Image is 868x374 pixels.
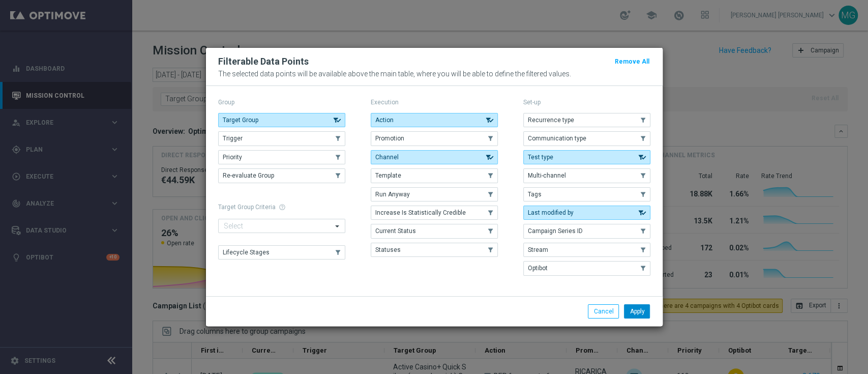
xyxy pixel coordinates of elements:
[223,154,242,161] span: Priority
[371,206,498,220] button: Increase Is Statistically Credible
[375,246,401,253] span: Statuses
[218,204,345,211] h1: Target Group Criteria
[523,98,650,106] p: Set-up
[624,304,650,319] button: Apply
[223,172,274,179] span: Re-evaluate Group
[223,117,258,124] span: Target Group
[371,243,498,257] button: Statuses
[375,135,404,142] span: Promotion
[523,113,650,127] button: Recurrence type
[218,168,345,183] button: Re-evaluate Group
[375,117,394,124] span: Action
[528,172,566,179] span: Multi-channel
[523,206,650,220] button: Last modified by
[528,227,583,235] span: Campaign Series ID
[528,191,542,198] span: Tags
[523,150,650,164] button: Test type
[218,150,345,164] button: Priority
[375,209,466,216] span: Increase Is Statistically Credible
[523,168,650,183] button: Multi-channel
[523,131,650,146] button: Communication type
[371,150,498,164] button: Channel
[371,113,498,127] button: Action
[218,55,309,68] h2: Filterable Data Points
[218,70,650,78] p: The selected data points will be available above the main table, where you will be able to define...
[528,135,586,142] span: Communication type
[528,154,553,161] span: Test type
[371,131,498,146] button: Promotion
[371,98,498,106] p: Execution
[218,98,345,106] p: Group
[375,191,410,198] span: Run Anyway
[523,243,650,257] button: Stream
[528,117,574,124] span: Recurrence type
[375,154,399,161] span: Channel
[588,304,619,319] button: Cancel
[223,135,243,142] span: Trigger
[528,265,548,272] span: Optibot
[375,172,401,179] span: Template
[614,56,650,67] button: Remove All
[528,209,574,216] span: Last modified by
[279,204,286,211] span: help_outline
[371,224,498,238] button: Current Status
[523,187,650,202] button: Tags
[523,261,650,275] button: Optibot
[218,245,345,260] button: Lifecycle Stages
[371,168,498,183] button: Template
[218,113,345,127] button: Target Group
[371,187,498,202] button: Run Anyway
[375,227,416,235] span: Current Status
[528,246,548,253] span: Stream
[218,131,345,146] button: Trigger
[523,224,650,238] button: Campaign Series ID
[223,249,270,256] span: Lifecycle Stages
